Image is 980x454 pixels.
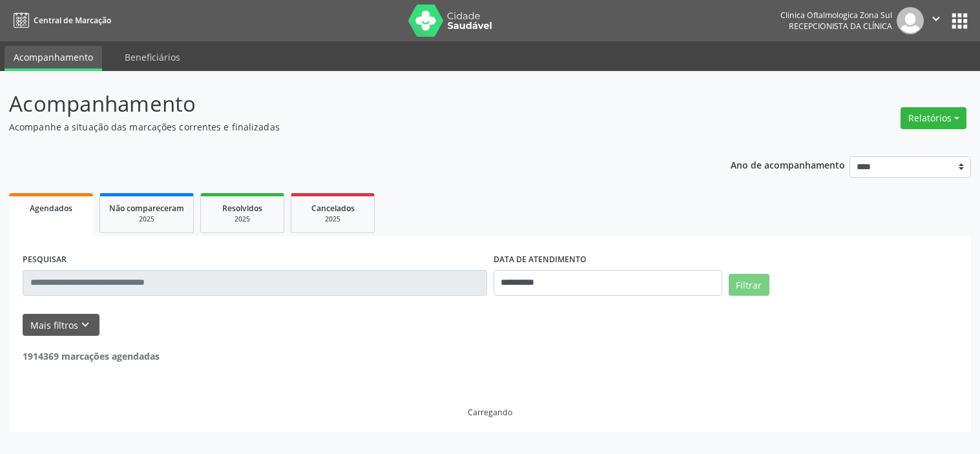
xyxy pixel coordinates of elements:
[116,46,189,68] a: Beneficiários
[300,214,365,224] div: 2025
[78,318,92,332] i: keyboard_arrow_down
[948,10,971,32] button: apps
[30,203,72,214] span: Agendados
[23,250,67,270] label: PESQUISAR
[311,203,355,214] span: Cancelados
[109,214,184,224] div: 2025
[789,21,892,32] span: Recepcionista da clínica
[897,7,924,34] img: img
[109,203,184,214] span: Não compareceram
[731,156,845,172] p: Ano de acompanhamento
[901,107,966,129] button: Relatórios
[9,88,682,120] p: Acompanhamento
[729,274,769,296] button: Filtrar
[222,203,262,214] span: Resolvidos
[468,407,512,418] div: Carregando
[494,250,587,270] label: DATA DE ATENDIMENTO
[929,12,943,26] i: 
[23,350,160,362] strong: 1914369 marcações agendadas
[9,120,682,134] p: Acompanhe a situação das marcações correntes e finalizadas
[9,10,111,31] a: Central de Marcação
[34,15,111,26] span: Central de Marcação
[780,10,892,21] div: Clinica Oftalmologica Zona Sul
[5,46,102,71] a: Acompanhamento
[924,7,948,34] button: 
[23,314,99,336] button: Mais filtroskeyboard_arrow_down
[210,214,275,224] div: 2025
